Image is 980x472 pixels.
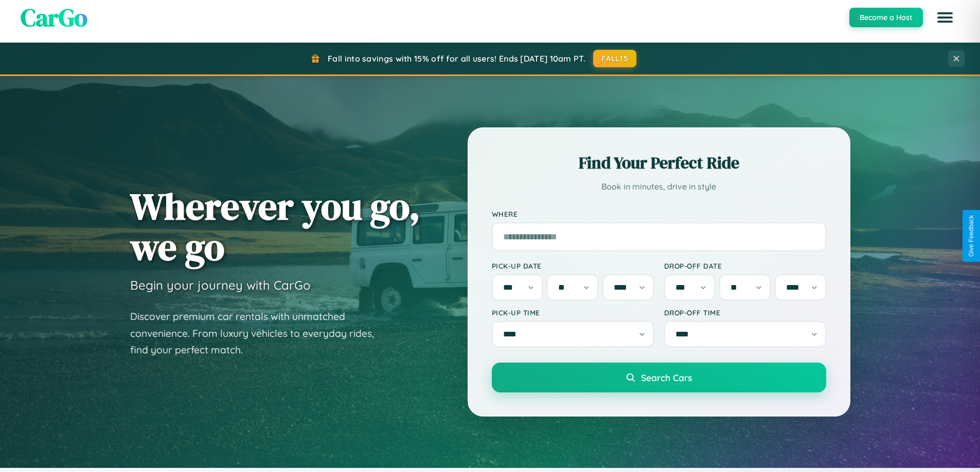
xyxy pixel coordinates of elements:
button: Search Cars [492,363,826,392]
span: CarGo [21,1,87,34]
p: Discover premium car rentals with unmatched convenience. From luxury vehicles to everyday rides, ... [130,308,387,358]
label: Pick-up Time [492,308,654,317]
h3: Begin your journey with CarGo [130,277,311,293]
h1: Wherever you go, we go [130,186,420,267]
span: Fall into savings with 15% off for all users! Ends [DATE] 10am PT. [328,53,585,64]
span: Search Cars [641,372,692,383]
p: Book in minutes, drive in style [492,179,826,194]
label: Drop-off Date [664,261,826,270]
h2: Find Your Perfect Ride [492,152,826,174]
div: Give Feedback [968,215,975,257]
label: Drop-off Time [664,308,826,317]
label: Pick-up Date [492,261,654,270]
button: Open menu [931,3,959,32]
button: Become a Host [849,8,923,27]
button: FALL15 [593,50,636,67]
label: Where [492,210,826,218]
